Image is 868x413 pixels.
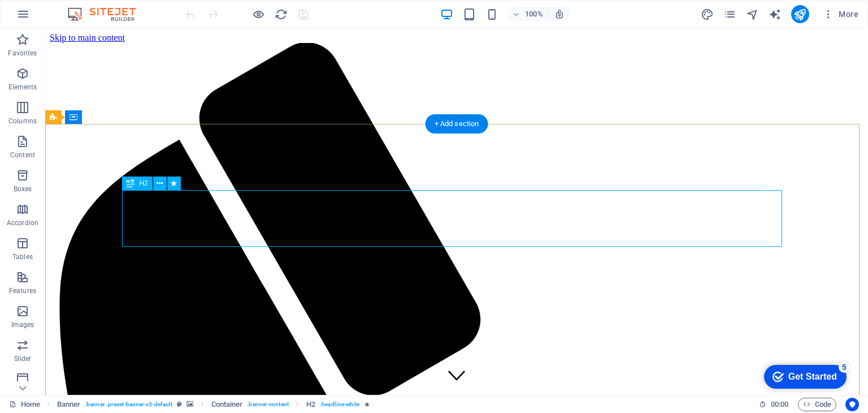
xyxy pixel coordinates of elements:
[84,2,95,14] div: 5
[508,7,548,21] button: 100%
[14,354,32,363] p: Slider
[320,398,359,411] span: . headline-white
[211,398,243,411] span: Click to select. Double-click to edit
[14,184,32,193] p: Boxes
[769,8,782,21] i: AI Writer
[12,252,33,261] p: Tables
[701,8,714,21] i: Design (Ctrl+Alt+Y)
[845,398,859,411] button: Usercentrics
[823,8,858,20] span: More
[793,8,806,21] i: Publish
[57,398,370,411] nav: breadcrumb
[791,5,809,23] button: publish
[9,6,92,29] div: Get Started 5 items remaining, 0% complete
[274,7,288,21] button: reload
[746,7,759,21] button: navigator
[723,7,737,21] button: pages
[9,286,36,295] p: Features
[779,400,780,408] span: :
[11,320,34,329] p: Images
[5,5,80,14] a: Skip to main content
[426,114,488,134] div: + Add section
[7,218,38,227] p: Accordion
[8,83,37,92] p: Elements
[275,8,288,21] i: Reload page
[57,398,81,411] span: Click to select. Double-click to edit
[723,8,736,21] i: Pages (Ctrl+Alt+S)
[746,8,759,21] i: Navigator
[10,150,35,160] p: Content
[701,7,714,21] button: design
[818,5,863,23] button: More
[65,7,150,21] img: Editor Logo
[803,398,831,411] span: Code
[186,401,193,407] i: This element contains a background
[177,401,182,407] i: This element is a customizable preset
[251,7,265,21] button: Click here to leave preview mode and continue editing
[525,7,543,21] h6: 100%
[554,9,565,19] i: On resize automatically adjust zoom level to fit chosen device.
[8,117,37,126] p: Columns
[771,398,788,411] span: 00 00
[139,180,147,187] span: H2
[33,12,82,23] div: Get Started
[8,49,37,58] p: Favorites
[306,398,315,411] span: Click to select. Double-click to edit
[769,7,782,21] button: text_generator
[759,398,789,411] h6: Session time
[364,401,370,407] i: Element contains an animation
[798,398,836,411] button: Code
[9,398,40,411] a: Click to cancel selection. Double-click to open Pages
[247,398,288,411] span: . banner-content
[85,398,172,411] span: . banner .preset-banner-v3-default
